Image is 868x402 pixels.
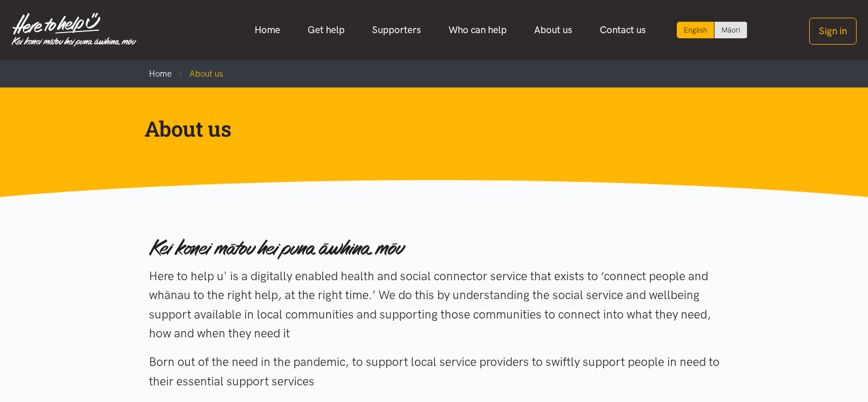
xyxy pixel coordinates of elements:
[714,22,747,38] a: Switch to Te Reo Māori
[149,352,720,391] p: Born out of the need in the pandemic, to support local service providers to swiftly support peopl...
[809,18,857,45] button: Sign in
[294,18,358,42] a: Get help
[677,22,714,38] div: Current language
[520,18,586,42] a: About us
[241,18,294,42] a: Home
[358,18,435,42] a: Supporters
[149,69,172,79] a: Home
[149,266,720,343] p: Here to help u' is a digitally enabled health and social connector service that exists to ‘connec...
[172,67,223,81] li: About us
[144,115,706,142] h1: About us
[11,13,136,47] img: Home
[677,22,748,38] div: Language toggle
[435,18,520,42] a: Who can help
[586,18,660,42] a: Contact us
